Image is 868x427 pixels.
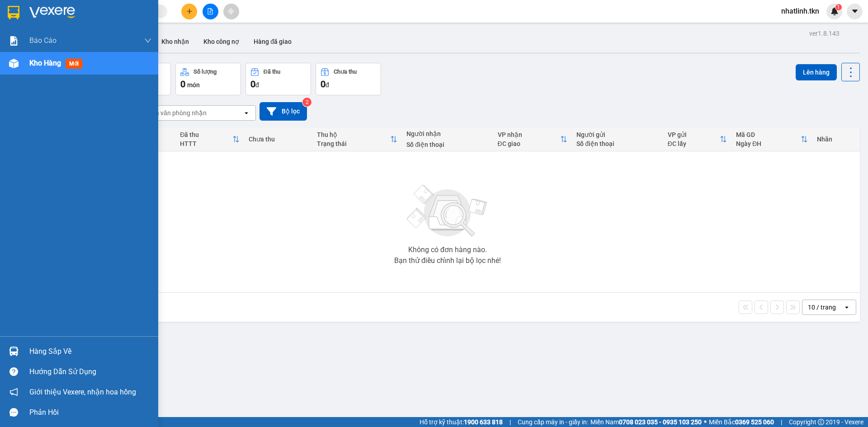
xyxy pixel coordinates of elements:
[619,418,702,426] strong: 0708 023 035 - 0935 103 250
[808,303,836,312] div: 10 / trang
[29,406,151,419] div: Phản hồi
[175,63,241,95] button: Số lượng0món
[196,31,246,52] button: Kho công nợ
[498,131,561,138] div: VP nhận
[420,417,503,427] span: Hỗ trợ kỹ thuật:
[66,59,82,69] span: mới
[250,79,255,89] span: 0
[809,28,840,38] div: ver 1.8.143
[704,420,707,424] span: ⚪️
[187,81,200,89] span: món
[181,4,197,19] button: plus
[255,81,259,89] span: đ
[509,417,511,427] span: |
[402,179,493,243] img: svg+xml;base64,PHN2ZyBjbGFzcz0ibGlzdC1wbHVnX19zdmciIHhtbG5zPSJodHRwOi8vd3d3LnczLm9yZy8yMDAwL3N2Zy...
[498,140,561,147] div: ĐC giao
[29,59,61,67] span: Kho hàng
[154,31,196,52] button: Kho nhận
[394,257,501,264] div: Bạn thử điều chỉnh lại bộ lọc nhé!
[144,108,207,117] div: Chọn văn phòng nhận
[175,127,244,151] th: Toggle SortBy
[186,8,193,14] span: plus
[259,102,307,121] button: Bộ lọc
[9,388,18,396] span: notification
[29,365,151,379] div: Hướng dẫn sử dụng
[180,79,185,89] span: 0
[576,131,658,138] div: Người gửi
[203,4,218,19] button: file-add
[851,7,859,15] span: caret-down
[243,109,250,117] svg: open
[663,127,731,151] th: Toggle SortBy
[144,37,151,44] span: down
[325,81,329,89] span: đ
[668,131,720,138] div: VP gửi
[249,136,308,143] div: Chưa thu
[316,63,381,95] button: Chưa thu0đ
[774,5,826,17] span: nhatlinh.tkn
[830,7,839,15] img: icon-new-feature
[317,131,390,138] div: Thu hộ
[29,386,136,398] span: Giới thiệu Vexere, nhận hoa hồng
[228,8,234,14] span: aim
[576,140,658,147] div: Số điện thoại
[835,4,842,10] sup: 1
[817,136,855,143] div: Nhãn
[493,127,572,151] th: Toggle SortBy
[264,69,280,75] div: Đã thu
[736,131,801,138] div: Mã GD
[180,140,232,147] div: HTTT
[847,4,863,19] button: caret-down
[9,408,18,417] span: message
[843,304,850,311] svg: open
[668,140,720,147] div: ĐC lấy
[518,417,588,427] span: Cung cấp máy in - giấy in:
[302,98,311,107] sup: 2
[317,140,390,147] div: Trạng thái
[736,140,801,147] div: Ngày ĐH
[818,419,824,425] span: copyright
[731,127,812,151] th: Toggle SortBy
[334,69,357,75] div: Chưa thu
[735,418,774,426] strong: 0369 525 060
[9,59,19,68] img: warehouse-icon
[837,4,840,10] span: 1
[9,36,19,46] img: solution-icon
[464,418,503,426] strong: 1900 633 818
[321,79,325,89] span: 0
[9,367,18,376] span: question-circle
[312,127,402,151] th: Toggle SortBy
[8,6,19,19] img: logo-vxr
[590,417,702,427] span: Miền Nam
[245,63,311,95] button: Đã thu0đ
[406,130,488,137] div: Người nhận
[29,345,151,358] div: Hàng sắp về
[193,69,217,75] div: Số lượng
[406,141,488,148] div: Số điện thoại
[29,35,57,46] span: Báo cáo
[207,8,213,14] span: file-add
[709,417,774,427] span: Miền Bắc
[9,347,19,356] img: warehouse-icon
[223,4,239,19] button: aim
[781,417,782,427] span: |
[246,31,299,52] button: Hàng đã giao
[180,131,232,138] div: Đã thu
[408,246,487,253] div: Không có đơn hàng nào.
[796,64,837,80] button: Lên hàng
